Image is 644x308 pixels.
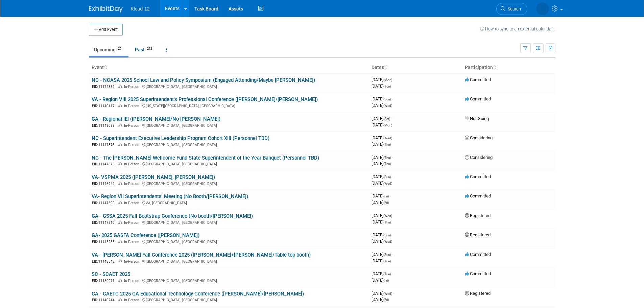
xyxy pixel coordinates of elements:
span: (Tue) [383,272,391,276]
span: (Wed) [383,136,392,140]
span: Committed [465,96,491,101]
span: (Thu) [383,220,391,224]
img: In-Person Event [118,182,122,185]
span: EID: 11145235 [92,240,117,244]
span: (Mon) [383,123,392,127]
span: [DATE] [372,297,389,302]
span: (Tue) [383,259,391,263]
span: - [391,116,392,121]
span: EID: 11124339 [92,85,117,89]
span: [DATE] [372,193,391,198]
span: - [390,193,391,198]
span: In-Person [124,162,141,166]
div: [GEOGRAPHIC_DATA], [GEOGRAPHIC_DATA] [92,219,366,225]
span: EID: 11147875 [92,162,117,166]
span: Kloud-12 [131,6,150,11]
span: (Sun) [383,253,391,257]
a: How to sync to an external calendar... [480,26,555,31]
a: NC - NCASA 2025 School Law and Policy Symposium (Engaged Attending/Maybe [PERSON_NAME]) [92,77,315,83]
span: In-Person [124,201,141,205]
span: EID: 11140244 [92,298,117,302]
span: [DATE] [372,155,393,160]
div: [US_STATE][GEOGRAPHIC_DATA], [GEOGRAPHIC_DATA] [92,103,366,109]
span: EID: 11149099 [92,124,117,127]
a: Upcoming26 [89,43,128,56]
a: Past212 [130,43,159,56]
span: [DATE] [372,77,394,82]
span: - [392,96,393,101]
span: - [393,135,394,140]
span: [DATE] [372,278,389,283]
span: (Wed) [383,182,392,185]
span: [DATE] [372,291,394,296]
button: Add Event [89,24,123,36]
span: (Sun) [383,97,391,101]
span: [DATE] [372,219,391,224]
img: In-Person Event [118,143,122,146]
span: - [393,291,394,296]
span: (Sun) [383,175,391,179]
img: In-Person Event [118,162,122,165]
a: Search [496,3,527,15]
a: GA - GSSA 2025 Fall Bootstrap Conference (No booth/[PERSON_NAME]) [92,213,253,219]
span: [DATE] [372,239,392,244]
span: Committed [465,271,491,276]
span: Registered [465,232,491,237]
a: GA - Regional IEI ([PERSON_NAME]/No [PERSON_NAME]) [92,116,220,122]
span: In-Person [124,123,141,128]
div: [GEOGRAPHIC_DATA], [GEOGRAPHIC_DATA] [92,161,366,167]
span: (Sat) [383,117,390,121]
img: In-Person Event [118,201,122,204]
span: Search [505,6,521,11]
span: Committed [465,77,491,82]
div: [GEOGRAPHIC_DATA], [GEOGRAPHIC_DATA] [92,122,366,128]
span: [DATE] [372,103,392,108]
span: (Wed) [383,214,392,218]
a: VA - Region VIII 2025 Superintendent's Professional Conference ([PERSON_NAME]/[PERSON_NAME]) [92,96,318,102]
span: (Tue) [383,85,391,88]
a: Sort by Participation Type [493,65,496,70]
div: [GEOGRAPHIC_DATA], [GEOGRAPHIC_DATA] [92,297,366,303]
div: VA, [GEOGRAPHIC_DATA] [92,200,366,206]
span: [DATE] [372,135,394,140]
span: (Wed) [383,240,392,243]
th: Participation [462,62,555,73]
span: [DATE] [372,96,393,101]
a: GA- 2025 GASFA Conference ([PERSON_NAME]) [92,232,199,238]
span: In-Person [124,85,141,89]
div: [GEOGRAPHIC_DATA], [GEOGRAPHIC_DATA] [92,84,366,89]
img: In-Person Event [118,259,122,263]
span: [DATE] [372,258,391,263]
span: Registered [465,291,491,296]
span: EID: 11147873 [92,143,117,147]
span: - [393,213,394,218]
a: VA- Region VII Superintendents' Meeting (No Booth/[PERSON_NAME]) [92,193,248,199]
a: Sort by Event Name [104,65,107,70]
span: EID: 11140417 [92,104,117,108]
span: 212 [145,46,154,51]
span: In-Person [124,240,141,244]
span: [DATE] [372,200,389,205]
a: NC - The [PERSON_NAME] Wellcome Fund State Superintendent of the Year Banquet (Personnel TBD) [92,155,319,161]
div: [GEOGRAPHIC_DATA], [GEOGRAPHIC_DATA] [92,258,366,264]
a: GA - GAETC 2025 GA Educational Technology Conference ([PERSON_NAME]/[PERSON_NAME]) [92,291,304,297]
span: Committed [465,193,491,198]
span: (Thu) [383,162,391,166]
span: - [393,77,394,82]
span: - [392,174,393,179]
span: [DATE] [372,213,394,218]
span: In-Person [124,279,141,283]
div: [GEOGRAPHIC_DATA], [GEOGRAPHIC_DATA] [92,181,366,186]
img: Gabriela Bravo-Chigwere [536,2,549,15]
span: EID: 11148542 [92,260,117,263]
span: (Fri) [383,279,389,282]
span: [DATE] [372,232,393,237]
span: [DATE] [372,122,392,127]
span: (Wed) [383,292,392,295]
span: EID: 11146949 [92,182,117,186]
span: Registered [465,213,491,218]
span: [DATE] [372,161,391,166]
a: NC - Superintendent Executive Leadership Program Cohort XIII (Personnel TBD) [92,135,269,141]
span: EID: 11150071 [92,279,117,283]
img: In-Person Event [118,220,122,224]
